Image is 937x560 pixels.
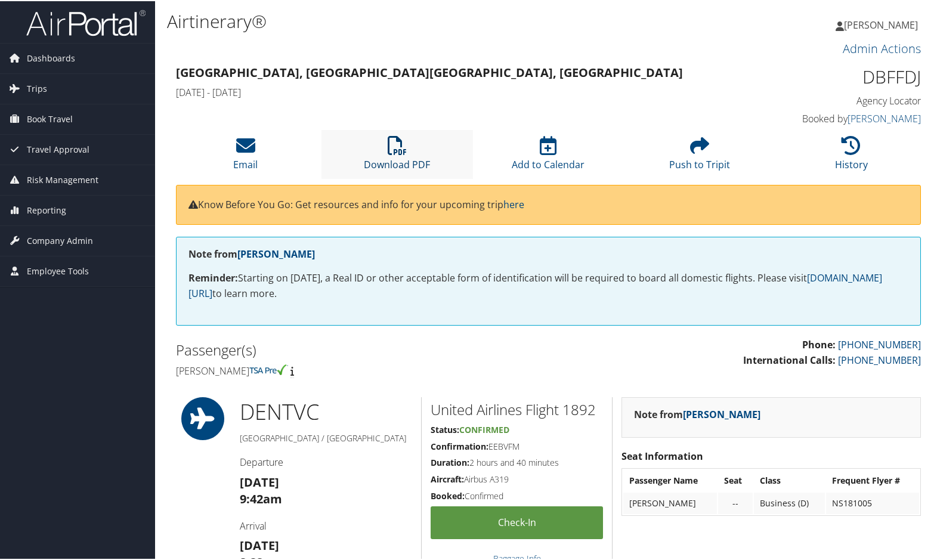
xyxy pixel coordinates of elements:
td: Business (D) [754,491,825,513]
a: Add to Calendar [512,141,585,170]
td: NS181005 [826,491,919,513]
a: [PHONE_NUMBER] [838,337,921,350]
h2: Passenger(s) [176,339,540,359]
strong: Status: [431,423,459,434]
span: Book Travel [27,103,73,133]
a: Email [233,141,258,170]
strong: Phone: [802,337,836,350]
h4: Booked by [748,111,921,124]
h4: Agency Locator [748,93,921,106]
a: [DOMAIN_NAME][URL] [188,270,882,299]
div: -- [724,497,747,508]
h4: [PERSON_NAME] [176,363,540,376]
a: Push to Tripit [669,141,730,170]
a: Admin Actions [843,39,921,55]
strong: Duration: [431,456,469,467]
th: Passenger Name [623,469,717,490]
strong: Booked: [431,489,465,500]
a: [PERSON_NAME] [848,111,921,124]
h4: [DATE] - [DATE] [176,85,730,98]
span: Reporting [27,194,66,224]
a: Check-in [431,505,603,538]
span: Company Admin [27,225,93,255]
h5: 2 hours and 40 minutes [431,456,603,468]
p: Know Before You Go: Get resources and info for your upcoming trip [188,196,908,212]
span: Confirmed [459,423,509,434]
strong: Note from [634,407,760,420]
a: History [835,141,868,170]
h2: United Airlines Flight 1892 [431,398,603,419]
span: Travel Approval [27,134,89,163]
h5: Confirmed [431,489,603,501]
th: Seat [718,469,753,490]
strong: [DATE] [240,536,279,552]
h1: DEN TVC [240,396,413,426]
a: [PERSON_NAME] [237,246,315,259]
strong: Reminder: [188,270,238,283]
strong: [DATE] [240,473,279,489]
h4: Departure [240,454,413,468]
span: Risk Management [27,164,98,194]
strong: Confirmation: [431,440,488,451]
h5: Airbus A319 [431,472,603,484]
strong: International Calls: [743,352,836,366]
th: Frequent Flyer # [826,469,919,490]
img: airportal-logo.png [26,8,146,36]
h5: EEBVFM [431,440,603,451]
a: here [503,197,524,210]
span: Employee Tools [27,255,89,285]
p: Starting on [DATE], a Real ID or other acceptable form of identification will be required to boar... [188,270,908,300]
h1: Airtinerary® [167,8,676,33]
img: tsa-precheck.png [249,363,288,374]
a: [PERSON_NAME] [683,407,760,420]
span: Dashboards [27,42,75,72]
strong: [GEOGRAPHIC_DATA], [GEOGRAPHIC_DATA] [GEOGRAPHIC_DATA], [GEOGRAPHIC_DATA] [176,63,683,79]
td: [PERSON_NAME] [623,491,717,513]
a: [PHONE_NUMBER] [838,352,921,366]
h1: DBFFDJ [748,63,921,88]
th: Class [754,469,825,490]
a: Download PDF [364,141,430,170]
span: Trips [27,73,47,103]
span: [PERSON_NAME] [844,17,918,30]
a: [PERSON_NAME] [836,6,930,42]
h5: [GEOGRAPHIC_DATA] / [GEOGRAPHIC_DATA] [240,431,413,443]
strong: Aircraft: [431,472,464,484]
h4: Arrival [240,518,413,531]
strong: Seat Information [621,448,703,462]
strong: Note from [188,246,315,259]
strong: 9:42am [240,490,282,506]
